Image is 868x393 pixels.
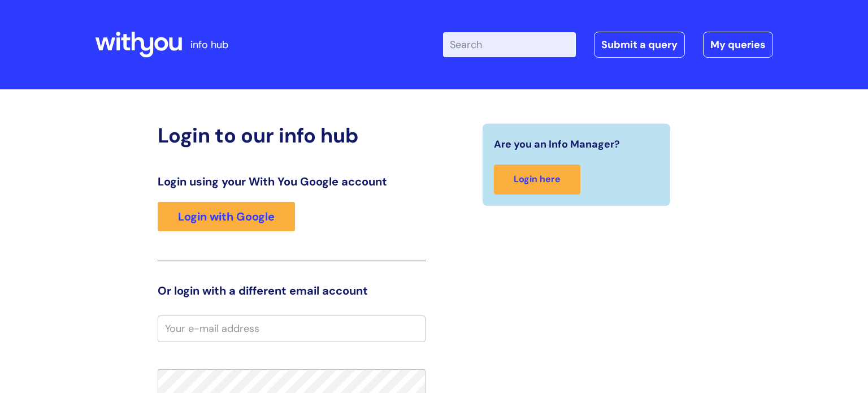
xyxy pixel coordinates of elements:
p: info hub [190,36,228,54]
a: Login with Google [158,202,295,231]
h3: Or login with a different email account [158,284,426,297]
a: Submit a query [594,32,685,58]
span: Are you an Info Manager? [494,135,620,153]
h3: Login using your With You Google account [158,175,426,188]
input: Your e-mail address [158,316,426,342]
a: My queries [703,32,773,58]
input: Search [443,32,576,57]
h2: Login to our info hub [158,123,426,148]
a: Login here [494,165,580,195]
